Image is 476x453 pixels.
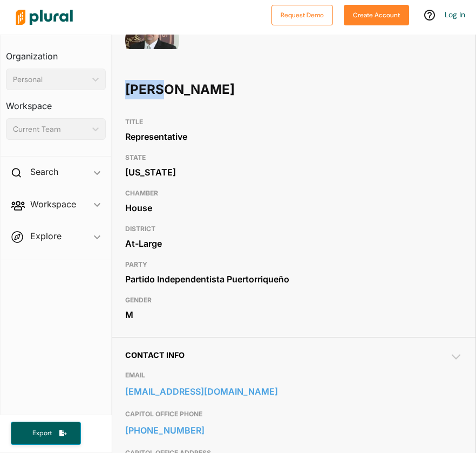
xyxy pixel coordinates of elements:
[125,408,463,421] h3: CAPITOL OFFICE PHONE
[125,73,328,106] h1: [PERSON_NAME]
[11,422,81,445] button: Export
[125,164,463,180] div: [US_STATE]
[30,166,58,178] h2: Search
[6,40,106,64] h3: Organization
[125,383,463,400] a: [EMAIL_ADDRESS][DOMAIN_NAME]
[125,129,463,145] div: Representative
[271,9,333,20] a: Request Demo
[125,369,463,382] h3: EMAIL
[125,187,463,200] h3: CHAMBER
[125,200,463,216] div: House
[125,222,463,235] h3: DISTRICT
[125,235,463,252] div: At-Large
[344,5,409,25] button: Create Account
[13,124,88,135] div: Current Team
[125,307,463,323] div: M
[13,74,88,85] div: Personal
[125,350,185,360] span: Contact Info
[125,116,463,129] h3: TITLE
[125,151,463,164] h3: STATE
[125,258,463,271] h3: PARTY
[125,271,463,287] div: Partido Independentista Puertorriqueño
[271,5,333,25] button: Request Demo
[445,10,465,19] a: Log In
[25,429,59,438] span: Export
[125,422,463,438] a: [PHONE_NUMBER]
[6,90,106,114] h3: Workspace
[125,294,463,307] h3: GENDER
[344,9,409,20] a: Create Account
